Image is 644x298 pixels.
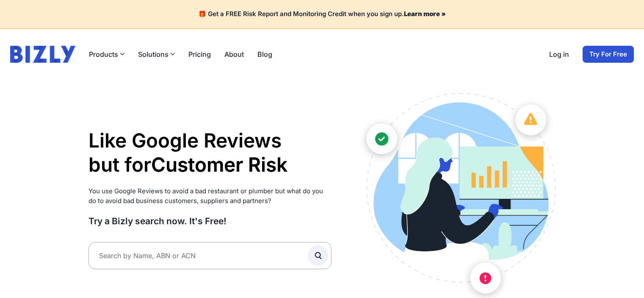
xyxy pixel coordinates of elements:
[224,49,244,59] a: About
[88,128,332,177] h1: Like Google Reviews but for
[88,187,332,206] p: You use Google Reviews to avoid a bad restaurant or plumber but what do you do to avoid bad busin...
[188,49,211,59] a: Pricing
[404,10,446,18] a: Learn more »
[10,10,634,18] h4: 🎁 Get a FREE Risk Report and Monitoring Credit when you sign up.
[257,49,272,59] a: Blog
[549,49,569,59] a: Log in
[151,153,287,177] li: Customer Risk
[583,46,634,63] a: Try For Free
[89,49,124,59] button: Products
[151,177,287,202] li: Supplier Risk
[88,215,332,227] h3: Try a Bizly search now. It's Free!
[138,49,175,59] button: Solutions
[88,242,332,269] input: Search by Name, ABN or ACN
